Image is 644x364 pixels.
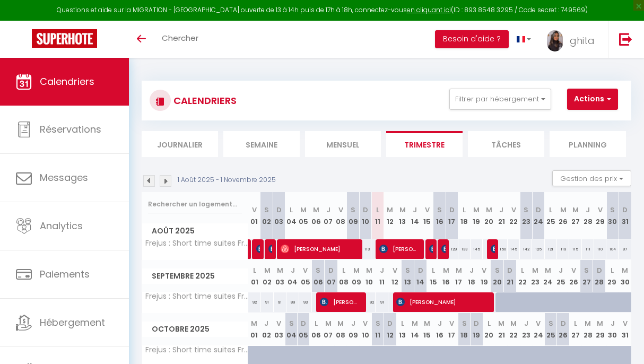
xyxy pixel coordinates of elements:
[351,318,355,328] abbr: J
[508,313,520,345] th: 22
[557,313,569,345] th: 26
[371,192,384,239] th: 11
[520,192,532,239] th: 23
[305,131,381,157] li: Mensuel
[264,205,269,215] abbr: S
[268,239,273,259] span: [PERSON_NAME]
[446,239,458,259] div: 129
[427,260,440,292] th: 15
[491,260,503,292] th: 20
[40,75,94,88] span: Calendriers
[408,313,421,345] th: 14
[482,265,486,275] abbr: V
[474,318,479,328] abbr: D
[619,239,631,259] div: 87
[281,239,358,259] span: [PERSON_NAME]
[622,265,628,275] abbr: M
[407,5,451,14] a: en cliquant ici
[452,260,465,292] th: 17
[465,260,478,292] th: 18
[524,318,528,328] abbr: J
[142,322,248,337] span: Octobre 2025
[401,318,404,328] abbr: L
[429,239,433,259] span: [PERSON_NAME]
[260,313,273,345] th: 02
[569,192,581,239] th: 27
[286,292,299,312] div: 89
[313,205,319,215] abbr: M
[325,318,332,328] abbr: M
[511,205,516,215] abbr: V
[582,239,594,259] div: 111
[623,318,628,328] abbr: V
[561,318,566,328] abbr: D
[40,267,90,281] span: Paiements
[363,205,368,215] abbr: D
[433,192,446,239] th: 16
[545,239,557,259] div: 121
[462,318,467,328] abbr: S
[252,205,257,215] abbr: V
[286,260,299,292] th: 04
[326,205,330,215] abbr: J
[495,192,507,239] th: 21
[376,205,379,215] abbr: L
[248,260,261,292] th: 01
[449,205,455,215] abbr: D
[458,239,471,259] div: 133
[316,265,320,275] abbr: S
[508,192,520,239] th: 22
[276,318,281,328] abbr: V
[335,192,347,239] th: 08
[569,239,581,259] div: 115
[597,318,603,328] abbr: M
[524,205,528,215] abbr: S
[162,32,198,44] span: Chercher
[418,265,423,275] abbr: D
[315,318,318,328] abbr: L
[557,192,569,239] th: 26
[363,260,376,292] th: 10
[510,318,517,328] abbr: M
[491,239,495,259] span: [PERSON_NAME]
[582,313,594,345] th: 28
[622,205,628,215] abbr: D
[495,265,500,275] abbr: S
[606,192,619,239] th: 30
[421,313,433,345] th: 15
[498,318,504,328] abbr: M
[520,313,532,345] th: 23
[486,205,492,215] abbr: M
[554,260,567,292] th: 25
[446,192,458,239] th: 17
[611,318,615,328] abbr: J
[585,318,591,328] abbr: M
[532,239,544,259] div: 125
[432,265,435,275] abbr: L
[572,205,579,215] abbr: M
[606,260,619,292] th: 29
[586,205,590,215] abbr: J
[350,260,363,292] th: 09
[384,313,396,345] th: 12
[516,260,529,292] th: 22
[248,192,260,239] th: 01
[223,131,300,157] li: Semaine
[40,316,105,329] span: Hébergement
[251,318,257,328] abbr: M
[545,265,551,275] abbr: M
[248,292,261,312] div: 92
[495,313,507,345] th: 21
[463,205,466,215] abbr: L
[396,292,486,312] span: [PERSON_NAME]
[322,313,334,345] th: 07
[353,265,360,275] abbr: M
[376,318,380,328] abbr: S
[598,205,603,215] abbr: V
[328,265,334,275] abbr: D
[549,318,553,328] abbr: S
[529,260,542,292] th: 23
[396,192,408,239] th: 13
[299,260,312,292] th: 05
[483,192,495,239] th: 20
